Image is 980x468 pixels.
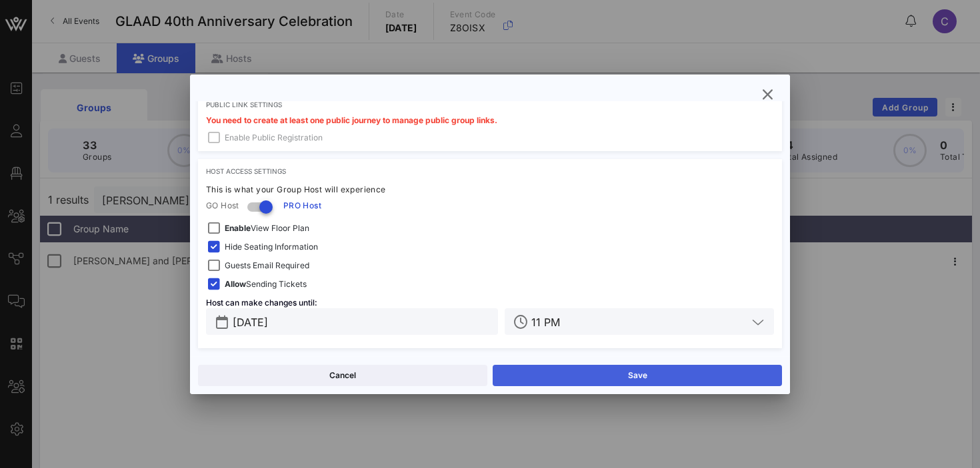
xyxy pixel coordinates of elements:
span: Sending Tickets [225,278,307,291]
span: Host can make changes until: [206,298,317,308]
span: You need to create at least one public journey to manage public group links. [206,115,497,125]
button: Cancel [198,365,487,386]
div: Host Access Settings [206,167,774,175]
button: Save [493,365,782,386]
span: GO Host [206,199,239,212]
span: Hide Seating Information [225,240,318,254]
button: prepend icon [216,316,228,329]
span: Guests Email Required [225,259,309,272]
div: This is what your Group Host will experience [206,183,774,196]
input: Time [531,313,747,330]
span: View Floor Plan [225,222,309,235]
div: Public Link Settings [206,101,774,109]
strong: Enable [225,223,251,233]
strong: Allow [225,279,246,289]
span: PRO Host [283,199,321,212]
